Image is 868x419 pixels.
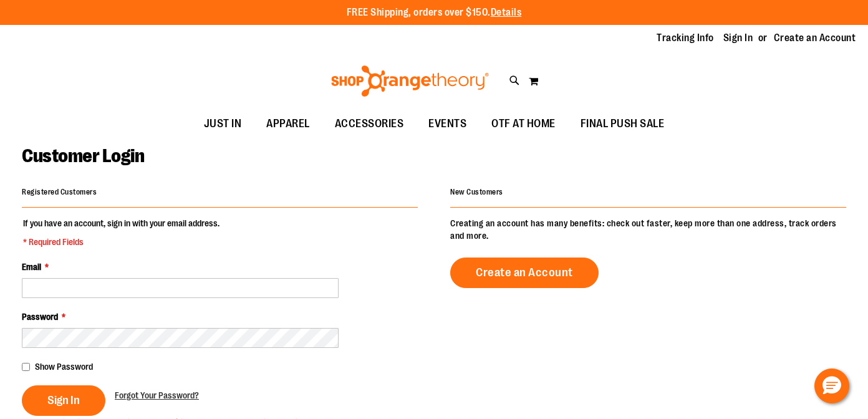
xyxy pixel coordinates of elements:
a: FINAL PUSH SALE [568,110,677,138]
span: FINAL PUSH SALE [581,110,665,138]
span: APPAREL [266,110,310,138]
span: * Required Fields [23,236,219,248]
span: Create an Account [476,266,573,279]
button: Sign In [22,385,105,416]
span: Email [22,262,41,272]
a: Details [491,7,522,18]
a: ACCESSORIES [322,110,417,138]
p: FREE Shipping, orders over $150. [347,6,522,20]
span: Forgot Your Password? [115,390,199,400]
a: Create an Account [450,258,599,288]
span: Password [22,312,58,322]
span: Customer Login [22,145,144,166]
p: Creating an account has many benefits: check out faster, keep more than one address, track orders... [450,217,846,242]
a: OTF AT HOME [479,110,568,138]
span: EVENTS [428,110,466,138]
a: Create an Account [774,31,856,45]
span: OTF AT HOME [491,110,556,138]
span: Sign In [47,393,80,407]
a: Sign In [723,31,753,45]
legend: If you have an account, sign in with your email address. [22,217,221,248]
img: Shop Orangetheory [329,65,491,97]
span: ACCESSORIES [335,110,404,138]
strong: New Customers [450,188,503,196]
a: APPAREL [254,110,322,138]
a: EVENTS [416,110,479,138]
a: Tracking Info [657,31,714,45]
button: Hello, have a question? Let’s chat. [814,368,849,403]
strong: Registered Customers [22,188,97,196]
span: Show Password [35,362,93,372]
span: JUST IN [204,110,242,138]
a: JUST IN [191,110,254,138]
a: Forgot Your Password? [115,389,199,402]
